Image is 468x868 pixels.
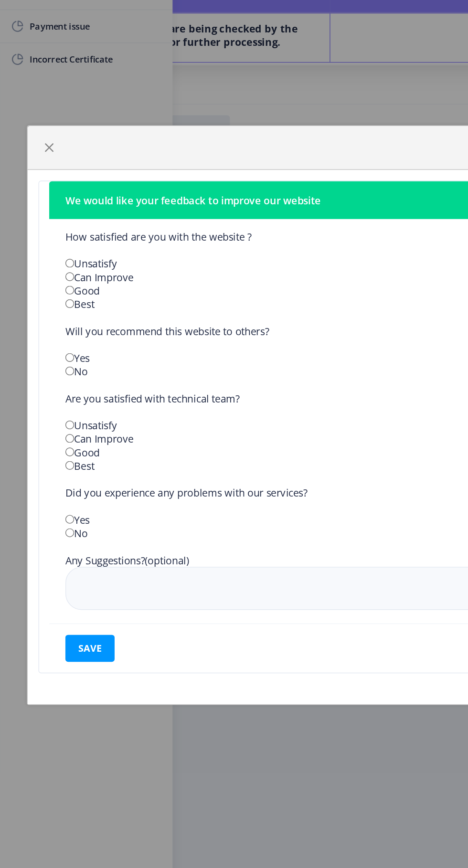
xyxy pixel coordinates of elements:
[39,389,429,398] div: Yes
[39,322,429,331] div: Unsatisfy
[39,341,429,350] div: Good
[39,484,429,494] div: Did you experience any problems with our services?
[39,331,429,341] div: Can Improve
[39,465,429,475] div: Best
[39,532,429,541] div: Any Suggestions?(optional)
[39,303,429,312] div: How satisfied are you with the website ?
[39,513,429,522] div: No
[39,446,429,455] div: Can Improve
[39,398,429,408] div: No
[39,436,429,446] div: Unsatisfy
[39,417,429,427] div: Are you satisfied with technical team?
[39,455,429,465] div: Good
[39,370,429,379] div: Will you recommend this website to others?
[39,503,429,513] div: Yes
[35,268,433,295] nb-card-header: We would like your feedback to improve our website
[39,350,429,360] div: Best
[46,590,81,609] button: save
